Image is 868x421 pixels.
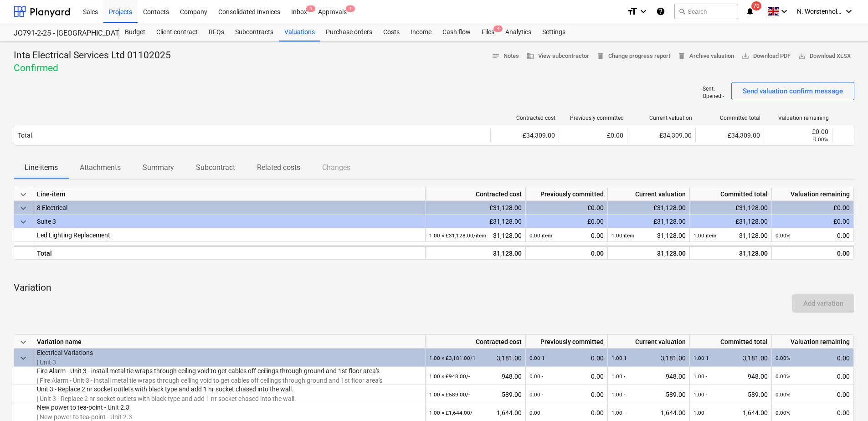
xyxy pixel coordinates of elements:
[611,391,625,398] small: 1.00 -
[822,377,868,421] iframe: Chat Widget
[693,367,768,385] div: 948.00
[529,228,604,242] div: 0.00
[526,187,608,201] div: Previously committed
[426,335,526,349] div: Contracted cost
[529,246,604,260] div: 0.00
[772,215,854,228] div: £0.00
[14,49,171,62] p: Inta Electrical Services Ltd 01102025
[405,23,437,41] a: Income
[14,29,108,38] div: JO791-2-25 - [GEOGRAPHIC_DATA] [GEOGRAPHIC_DATA]
[37,375,382,385] p: | Fire Alarm - Unit 3 - install metal tie wraps through ceiling void to get cables off ceilings t...
[119,23,151,41] a: Budget
[751,1,761,10] span: 70
[488,49,523,63] button: Notes
[14,62,171,75] p: Confirmed
[776,349,850,367] div: 0.00
[529,391,543,398] small: 0.00 -
[33,335,426,349] div: Variation name
[37,366,382,375] p: Fire Alarm - Unit 3 - install metal tie wraps through ceiling void to get cables off ceilings thr...
[776,246,850,260] div: 0.00
[678,8,686,15] span: search
[18,131,32,140] p: Total
[723,93,724,100] p: -
[429,355,476,361] small: 1.00 × £3,181.00 / 1
[723,86,724,93] p: -
[429,228,522,242] div: 31,128.00
[608,215,690,228] div: £31,128.00
[703,86,715,93] p: Sent :
[429,246,522,260] div: 31,128.00
[772,335,854,349] div: Valuation remaining
[37,228,421,242] div: Led Lighting Replacement
[741,51,791,62] span: Download PDF
[37,385,296,394] p: Unit 3 - Replace 2 nr socket outlets with black type and add 1 nr socket chased into the wall.
[611,367,686,385] div: 948.00
[797,8,842,15] span: N. Worstenholme
[37,201,421,215] div: 8 Electrical
[18,216,29,227] span: keyboard_arrow_down
[529,385,604,404] div: 0.00
[14,282,854,294] p: Variation
[37,403,132,412] p: New power to tea-point - Unit 2.3
[776,355,791,361] small: 0.00%
[426,187,526,201] div: Contracted cost
[813,136,828,143] small: 0.00%
[279,23,320,41] a: Valuations
[18,337,29,348] span: keyboard_arrow_down
[768,115,829,121] div: Valuation remaining
[37,412,132,421] p: | New power to tea-point - Unit 2.3
[776,385,850,404] div: 0.00
[690,335,772,349] div: Committed total
[776,367,850,385] div: 0.00
[537,23,571,41] div: Settings
[656,6,665,17] i: Knowledge base
[559,128,627,143] div: £0.00
[80,162,121,173] p: Attachments
[426,215,526,228] div: £31,128.00
[151,23,203,41] a: Client contract
[741,52,750,60] span: save_alt
[798,51,851,62] span: Download XLSX
[693,373,707,380] small: 1.00 -
[437,23,476,41] a: Cash flow
[794,49,854,63] button: Download XLSX
[346,5,355,12] span: 1
[678,51,734,62] span: Archive valuation
[776,391,791,398] small: 0.00%
[230,23,279,41] a: Subcontracts
[674,4,738,19] button: Search
[693,349,768,367] div: 3,181.00
[596,52,605,60] span: delete
[429,385,522,404] div: 589.00
[320,23,378,41] a: Purchase orders
[678,52,686,60] span: delete
[143,162,174,173] p: Summary
[611,228,686,242] div: 31,128.00
[529,410,543,416] small: 0.00 -
[690,246,772,259] div: 31,128.00
[37,394,296,403] p: | Unit 3 - Replace 2 nr socket outlets with black type and add 1 nr socket chased into the wall.
[627,128,695,143] div: £34,309.00
[529,349,604,367] div: 0.00
[492,51,519,62] span: Notes
[798,52,806,60] span: save_alt
[699,115,760,121] div: Committed total
[492,52,500,60] span: notes
[500,23,537,41] div: Analytics
[526,51,589,62] span: View subcontractor
[693,228,768,242] div: 31,128.00
[523,49,593,63] button: View subcontractor
[25,162,58,173] p: Line-items
[529,367,604,385] div: 0.00
[378,23,405,41] a: Costs
[529,355,545,361] small: 0.00 1
[306,5,315,12] span: 1
[690,201,772,215] div: £31,128.00
[611,246,686,260] div: 31,128.00
[745,6,755,17] i: notifications
[593,49,674,63] button: Change progress report
[843,6,854,17] i: keyboard_arrow_down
